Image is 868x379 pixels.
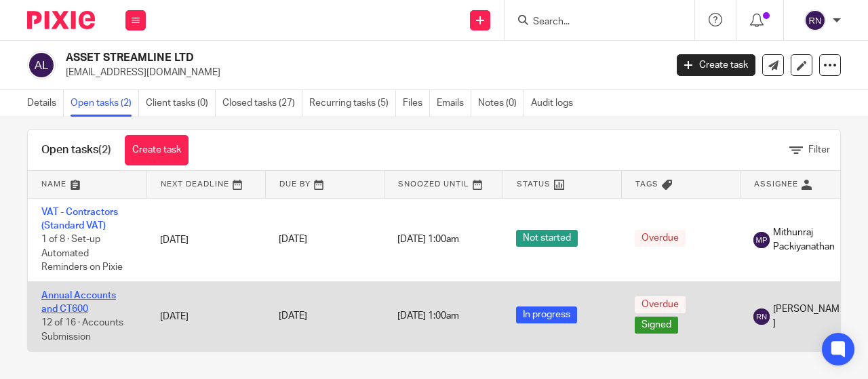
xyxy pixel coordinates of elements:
h1: Open tasks [41,143,111,157]
a: Closed tasks (27) [222,90,302,117]
a: Files [403,90,430,117]
a: Annual Accounts and CT600 [41,291,116,314]
img: svg%3E [753,232,770,248]
span: [PERSON_NAME] [773,302,845,330]
span: Signed [635,317,678,334]
a: Details [27,90,64,117]
span: [DATE] 1:00am [397,235,459,245]
a: VAT - Contractors (Standard VAT) [41,207,118,231]
span: (2) [98,144,111,155]
span: Not started [516,230,578,247]
span: 12 of 16 · Accounts Submission [41,319,123,342]
img: svg%3E [753,308,770,325]
span: [DATE] [279,312,307,321]
img: svg%3E [27,51,56,79]
img: svg%3E [804,9,826,31]
h2: ASSET STREAMLINE LTD [66,51,538,65]
a: Create task [677,54,755,76]
span: Overdue [635,230,686,247]
span: In progress [516,306,577,323]
span: 1 of 8 · Set-up Automated Reminders on Pixie [41,235,123,272]
span: Tags [635,180,658,188]
a: Client tasks (0) [146,90,216,117]
a: Recurring tasks (5) [309,90,396,117]
span: [DATE] 1:00am [397,312,459,321]
span: [DATE] [279,235,307,245]
span: Filter [808,145,830,155]
input: Search [532,16,654,28]
img: Pixie [27,11,95,29]
span: Mithunraj Packiyanathan [773,226,845,254]
a: Open tasks (2) [71,90,139,117]
span: Status [517,180,551,188]
span: Overdue [635,296,686,313]
a: Audit logs [531,90,580,117]
span: Snoozed Until [398,180,469,188]
p: [EMAIL_ADDRESS][DOMAIN_NAME] [66,66,656,79]
a: Notes (0) [478,90,524,117]
td: [DATE] [146,281,265,351]
td: [DATE] [146,198,265,281]
a: Emails [437,90,471,117]
a: Create task [125,135,189,165]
